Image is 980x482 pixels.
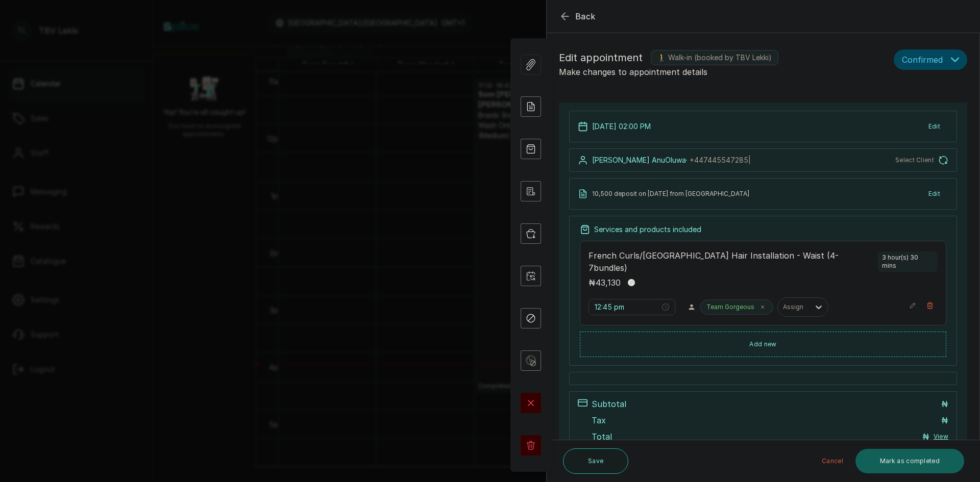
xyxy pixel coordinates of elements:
button: Back [559,10,596,22]
button: Save [563,448,628,474]
p: Subtotal [592,398,626,410]
p: 3 hour(s) 30 mins [882,253,934,270]
span: Select Client [895,156,934,164]
button: Select Client [895,155,948,165]
p: ₦ [922,430,929,443]
p: [PERSON_NAME] AnuOluwa · [592,155,751,165]
p: ₦ [941,414,948,426]
span: Edit appointment [559,49,643,66]
p: Services and products included [594,224,701,235]
button: Edit [920,117,948,136]
p: ₦ [941,398,948,410]
span: +44 7445547285 | [690,156,751,164]
p: 10,500 deposit on [DATE] from [GEOGRAPHIC_DATA] [592,190,749,198]
button: Cancel [814,449,851,473]
p: Tax [592,414,606,426]
label: 🚶 Walk-in (booked by TBV Lekki) [651,50,778,65]
p: Total [592,430,612,443]
span: Back [575,10,596,22]
p: Team Gorgeous [706,303,754,311]
p: French Curls/[GEOGRAPHIC_DATA] Hair Installation - Waist (4-7bundles) [589,249,874,274]
input: Select time [595,301,660,313]
button: Add new [580,332,946,357]
span: 43,130 [596,277,621,288]
button: View [934,433,948,441]
p: ₦ [589,276,621,289]
button: Edit [920,185,948,203]
button: Mark as completed [855,449,964,473]
span: Confirmed [902,54,943,66]
button: Confirmed [894,49,967,70]
p: Make changes to appointment details [559,66,890,78]
p: [DATE] 02:00 PM [592,121,651,132]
